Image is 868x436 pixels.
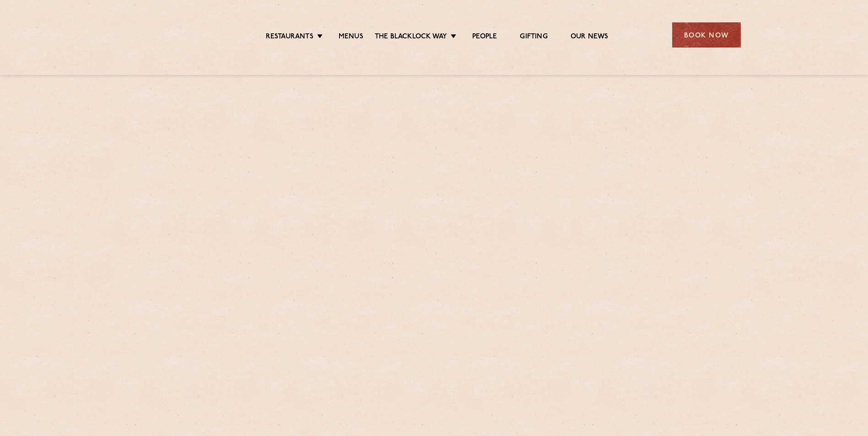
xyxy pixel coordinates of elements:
[571,32,609,43] a: Our News
[375,32,447,43] a: The Blacklock Way
[520,32,547,43] a: Gifting
[472,32,497,43] a: People
[339,32,363,43] a: Menus
[672,22,741,48] div: Book Now
[266,32,313,43] a: Restaurants
[128,9,207,61] img: svg%3E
